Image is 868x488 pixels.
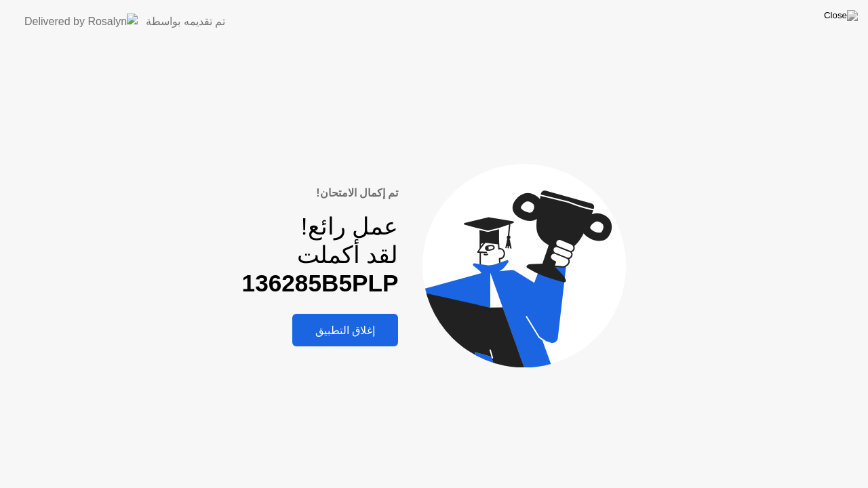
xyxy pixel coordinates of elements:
b: 136285B5PLP [242,270,399,296]
div: إغلاق التطبيق [296,324,394,337]
img: Close [824,10,858,21]
img: Delivered by Rosalyn [24,14,138,29]
div: عمل رائع! لقد أكملت [242,212,399,298]
div: تم تقديمه بواسطة [146,14,225,30]
div: تم إكمال الامتحان! [242,185,399,201]
button: إغلاق التطبيق [292,314,398,346]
